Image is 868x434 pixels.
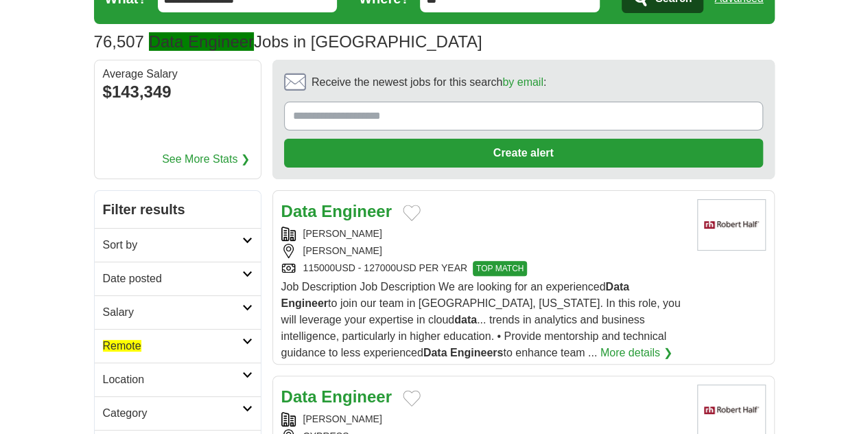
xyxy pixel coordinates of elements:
[103,271,242,287] h2: Date posted
[94,32,482,51] h1: Jobs in [GEOGRAPHIC_DATA]
[605,281,629,293] strong: Data
[284,139,763,168] button: Create alert
[95,396,261,430] a: Category
[281,297,328,309] strong: Engineer
[281,387,317,406] strong: Data
[95,228,261,262] a: Sort by
[321,387,392,406] strong: Engineer
[103,372,242,388] h2: Location
[281,244,686,258] div: [PERSON_NAME]
[103,304,242,321] h2: Salary
[697,199,766,251] img: Robert Half logo
[281,202,317,220] strong: Data
[103,340,141,352] span: Remote
[473,261,527,276] span: TOP MATCH
[94,30,144,54] span: 76,507
[95,191,261,228] h2: Filter results
[103,80,253,104] div: $143,349
[103,237,242,253] h2: Sort by
[281,281,681,358] span: Job Description Job Description We are looking for an experienced to join our team in [GEOGRAPHIC...
[95,329,261,363] a: Remote
[403,205,421,221] button: Add to favorite jobs
[502,76,543,88] a: by email
[450,347,503,358] strong: Engineers
[281,261,686,276] div: 115000USD - 127000USD PER YEAR
[95,295,261,329] a: Salary
[303,413,382,424] a: [PERSON_NAME]
[95,262,261,295] a: Date posted
[321,202,392,220] strong: Engineer
[423,347,447,358] strong: Data
[303,228,382,239] a: [PERSON_NAME]
[454,314,477,325] strong: data
[95,363,261,396] a: Location
[281,387,392,406] a: Data Engineer
[600,345,672,361] a: More details ❯
[312,74,546,91] span: Receive the newest jobs for this search :
[162,151,250,168] a: See More Stats ❯
[103,405,242,422] h2: Category
[103,69,253,80] div: Average Salary
[403,390,421,407] button: Add to favorite jobs
[281,202,392,220] a: Data Engineer
[149,32,254,51] span: Data Engineer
